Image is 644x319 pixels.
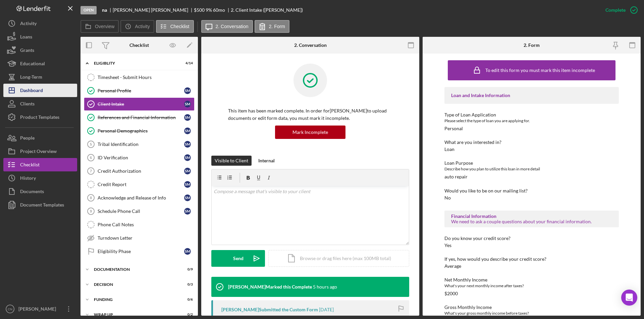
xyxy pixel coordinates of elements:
[94,313,176,317] div: Wrap up
[84,245,195,258] a: Eligibility PhaseSM
[20,158,40,173] div: Checklist
[313,284,337,290] time: 2025-09-22 15:56
[444,305,619,310] div: Gross Monthly Income
[216,24,249,29] label: 2. Conversation
[90,156,92,160] tspan: 6
[231,7,303,13] div: 2. Client Intake ([PERSON_NAME])
[98,155,184,160] div: ID Verification
[3,17,77,30] a: Activity
[20,17,37,32] div: Activity
[98,209,184,214] div: Schedule Phone Call
[451,93,612,98] div: Loan and Intake Information
[94,267,176,271] div: Documentation
[3,44,77,57] button: Grants
[80,6,97,14] div: Open
[3,70,77,84] button: Long-Term
[3,30,77,44] button: Loans
[8,307,12,311] text: CN
[3,198,77,212] button: Document Templates
[120,20,154,33] button: Activity
[485,68,595,73] div: To edit this form you must mark this item incomplete
[84,191,195,205] a: 8Acknowledge and Release of InfoSM
[94,283,176,287] div: Decision
[605,3,626,17] div: Complete
[444,112,619,117] div: Type of Loan Application
[233,250,244,267] div: Send
[184,248,191,255] div: S M
[84,138,195,151] a: 5Tribal IdentificationSM
[184,141,191,148] div: S M
[98,222,194,227] div: Phone Call Notes
[184,128,191,134] div: S M
[129,43,149,48] div: Checklist
[84,84,195,97] a: Personal ProfileSM
[90,142,92,146] tspan: 5
[3,131,77,145] button: People
[95,24,114,29] label: Overview
[213,7,225,13] div: 60 mo
[98,142,184,147] div: Tribal Identification
[255,20,289,33] button: 2. Form
[215,156,248,166] div: Visible to Client
[3,145,77,158] button: Project Overview
[20,110,59,126] div: Product Templates
[211,156,252,166] button: Visible to Client
[3,97,77,110] a: Clients
[98,249,184,254] div: Eligibility Phase
[181,313,193,317] div: 0 / 2
[90,196,92,200] tspan: 8
[20,70,42,85] div: Long-Term
[84,71,195,84] a: Timesheet - Submit Hours
[84,205,195,218] a: 9Schedule Phone CallSM
[17,302,60,317] div: [PERSON_NAME]
[444,126,463,131] div: Personal
[184,87,191,94] div: S M
[184,181,191,188] div: S M
[90,209,92,213] tspan: 9
[20,145,57,160] div: Project Overview
[84,97,195,111] a: Client IntakeSM
[181,61,193,65] div: 4 / 14
[3,171,77,185] button: History
[181,298,193,302] div: 0 / 6
[599,3,641,17] button: Complete
[20,171,36,186] div: History
[444,140,619,145] div: What are you interested in?
[84,124,195,138] a: Personal DemographicsSM
[3,57,77,70] button: Educational
[444,283,619,289] div: What's your next monthly income after taxes?
[3,185,77,198] button: Documents
[80,20,119,33] button: Overview
[3,110,77,124] button: Product Templates
[451,219,612,224] div: We need to ask a couple questions about your financial information.
[444,117,619,124] div: Please select the type of loan you are applying for.
[84,151,195,164] a: 6ID VerificationSM
[444,277,619,283] div: Net Monthly Income
[181,267,193,271] div: 0 / 9
[444,166,619,172] div: Describe how you plan to utilize this loan in more detail
[255,156,278,166] button: Internal
[98,88,184,93] div: Personal Profile
[20,84,43,99] div: Dashboard
[444,291,458,296] div: $2000
[84,231,195,245] a: Turndown Letter
[20,185,44,200] div: Documents
[156,20,194,33] button: Checklist
[170,24,190,29] label: Checklist
[444,174,468,179] div: auto repair
[201,20,253,33] button: 2. Conversation
[135,24,150,29] label: Activity
[3,158,77,171] button: Checklist
[184,168,191,174] div: S M
[444,195,451,201] div: No
[20,131,35,146] div: People
[98,101,184,107] div: Client Intake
